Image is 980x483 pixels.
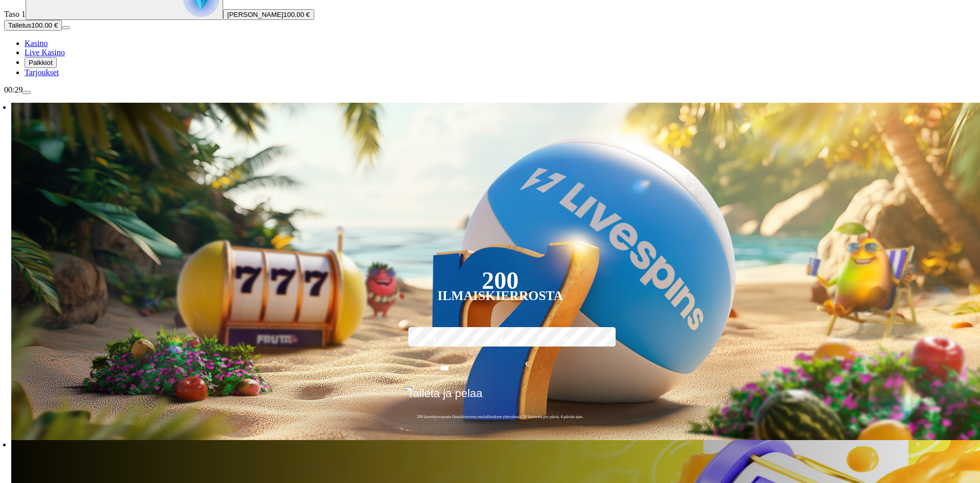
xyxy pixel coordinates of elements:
[8,21,31,29] span: Talletus
[25,48,65,57] span: Live Kasino
[407,387,483,407] span: Talleta ja pelaa
[223,9,314,20] button: [PERSON_NAME]100.00 €
[62,26,70,29] button: menu
[4,85,23,94] span: 00:29
[412,383,416,389] span: €
[404,414,596,420] span: 200 kierrätysvapaata ilmaiskierrosta ensitalletuksen yhteydessä. 50 kierrosta per päivä, 4 päivän...
[23,91,31,94] button: menu
[227,11,284,18] span: [PERSON_NAME]
[25,68,59,77] a: gift-inverted iconTarjoukset
[406,326,465,355] label: 50 €
[482,274,518,287] div: 200
[535,326,595,355] label: 250 €
[526,359,529,369] span: €
[31,21,58,29] span: 100.00 €
[4,20,62,31] button: Talletusplus icon100.00 €
[284,11,310,18] span: 100.00 €
[25,48,65,57] a: poker-chip iconLive Kasino
[438,290,563,302] div: Ilmaiskierrosta
[25,68,59,77] span: Tarjoukset
[404,386,596,408] button: Talleta ja pelaa
[29,59,53,66] span: Palkkiot
[25,39,48,48] span: Kasino
[25,57,57,68] button: reward iconPalkkiot
[471,326,530,355] label: 150 €
[25,39,48,48] a: diamond iconKasino
[4,10,26,18] span: Taso 1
